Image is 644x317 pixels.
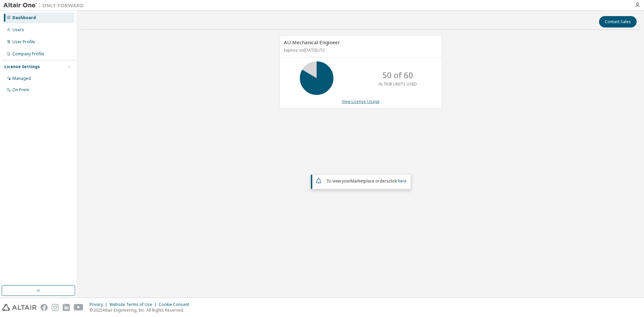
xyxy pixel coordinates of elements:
[398,178,407,184] a: here
[63,304,70,311] img: linkedin.svg
[41,304,48,311] img: facebook.svg
[599,16,637,28] button: Contact Sales
[12,27,24,33] div: Users
[379,81,417,87] p: ALTAIR UNITS USED
[12,51,44,57] div: Company Profile
[284,39,340,46] span: AU Mechanical Engineer
[4,64,40,69] div: License Settings
[109,302,159,307] div: Website Terms of Use
[74,304,84,311] img: youtube.svg
[12,76,31,81] div: Managed
[3,2,87,9] img: Altair One
[12,87,29,93] div: On Prem
[90,307,193,313] p: © 2025 Altair Engineering, Inc. All Rights Reserved.
[382,69,413,81] p: 50 of 60
[342,99,380,104] a: View License Usage
[159,302,193,307] div: Cookie Consent
[12,39,35,45] div: User Profile
[284,47,436,53] p: Expires on [DATE] UTC
[351,178,389,184] em: Marketplace orders
[12,15,36,20] div: Dashboard
[90,302,109,307] div: Privacy
[2,304,37,311] img: altair_logo.svg
[52,304,59,311] img: instagram.svg
[326,178,407,184] span: To view your click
